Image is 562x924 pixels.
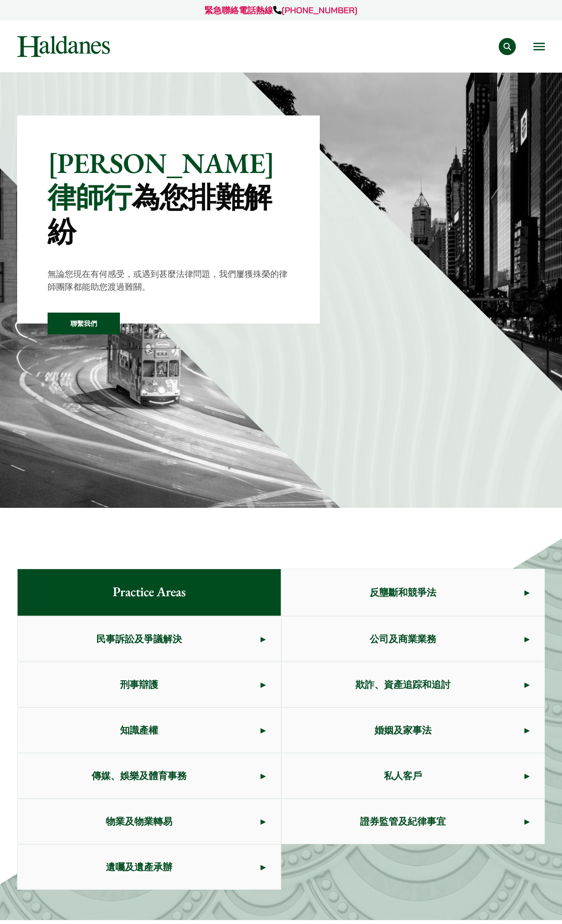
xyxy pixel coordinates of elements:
[282,708,524,753] span: 婚姻及家事法
[18,662,281,707] a: 刑事辯護
[18,799,260,844] span: 物業及物業轉易
[17,36,110,57] img: Logo of Haldanes
[533,43,545,50] button: Open menu
[282,617,545,661] a: 公司及商業業務
[18,708,281,753] a: 知識產權
[282,662,524,707] span: 欺詐、資產追踪和追討
[282,708,545,753] a: 婚姻及家事法
[282,799,545,844] a: 證券監管及紀律事宜
[282,799,524,844] span: 證券監管及紀律事宜
[282,753,545,798] a: 私人客戶
[282,617,524,661] span: 公司及商業業務
[48,313,120,334] a: 聯繫我們
[282,570,524,615] span: 反壟斷和競爭法
[18,662,260,707] span: 刑事辯護
[205,5,357,16] a: 緊急聯絡電話熱線[PHONE_NUMBER]
[282,569,545,616] a: 反壟斷和競爭法
[18,753,260,798] span: 傳媒、娛樂及體育事務
[18,845,260,889] span: 遺囑及遺產承辦
[18,753,281,798] a: 傳媒、娛樂及體育事務
[18,617,281,661] a: 民事訴訟及爭議解決
[282,662,545,707] a: 欺詐、資產追踪和追討
[18,708,260,753] span: 知識產權
[282,753,524,798] span: 私人客戶
[18,845,281,889] a: 遺囑及遺產承辦
[98,569,201,616] span: Practice Areas
[499,38,516,55] button: Search
[48,146,289,248] p: [PERSON_NAME]律師行
[18,617,260,661] span: 民事訴訟及爭議解決
[48,267,289,293] p: 無論您現在有何感受，或遇到甚麼法律問題，我們屢獲殊榮的律師團隊都能助您渡過難關。
[48,179,271,250] mark: 為您排難解紛
[18,799,281,844] a: 物業及物業轉易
